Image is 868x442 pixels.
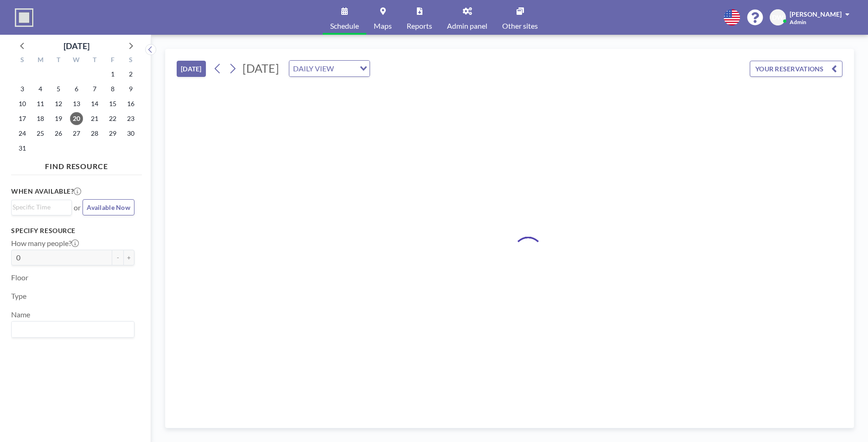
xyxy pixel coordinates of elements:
[337,63,354,75] input: Search for option
[112,250,123,265] button: -
[13,55,32,67] div: S
[106,68,119,81] span: Friday, August 1, 2025
[177,61,206,77] button: [DATE]
[750,61,842,77] button: YOUR RESERVATIONS
[790,10,842,18] span: [PERSON_NAME]
[64,39,89,52] div: [DATE]
[124,127,137,140] span: Saturday, August 30, 2025
[32,55,50,67] div: M
[124,97,137,110] span: Saturday, August 16, 2025
[87,203,130,211] span: Available Now
[70,112,83,125] span: Wednesday, August 20, 2025
[106,97,119,110] span: Friday, August 15, 2025
[124,68,137,81] span: Saturday, August 2, 2025
[124,112,137,125] span: Saturday, August 23, 2025
[68,55,86,67] div: W
[243,61,279,75] span: [DATE]
[34,127,47,140] span: Monday, August 25, 2025
[34,97,47,110] span: Monday, August 11, 2025
[330,22,359,30] span: Schedule
[16,82,29,95] span: Sunday, August 3, 2025
[52,112,65,125] span: Tuesday, August 19, 2025
[121,55,140,67] div: S
[407,22,432,30] span: Reports
[52,82,65,95] span: Tuesday, August 5, 2025
[124,82,137,95] span: Saturday, August 9, 2025
[88,82,101,95] span: Thursday, August 7, 2025
[13,323,129,335] input: Search for option
[103,55,121,67] div: F
[289,61,370,76] div: Search for option
[34,112,47,125] span: Monday, August 18, 2025
[83,199,134,215] button: Available Now
[88,97,101,110] span: Thursday, August 14, 2025
[123,250,134,265] button: +
[11,273,28,282] label: Floor
[88,127,101,140] span: Thursday, August 28, 2025
[11,310,30,319] label: Name
[74,203,81,212] span: or
[291,63,336,75] span: DAILY VIEW
[70,82,83,95] span: Wednesday, August 6, 2025
[85,55,103,67] div: T
[16,97,29,110] span: Sunday, August 10, 2025
[13,202,66,212] input: Search for option
[502,22,538,30] span: Other sites
[12,322,134,337] div: Search for option
[15,8,33,27] img: organization-logo
[106,127,119,140] span: Friday, August 29, 2025
[16,127,29,140] span: Sunday, August 24, 2025
[106,82,119,95] span: Friday, August 8, 2025
[52,97,65,110] span: Tuesday, August 12, 2025
[50,55,68,67] div: T
[12,200,71,214] div: Search for option
[88,112,101,125] span: Thursday, August 21, 2025
[106,112,119,125] span: Friday, August 22, 2025
[16,112,29,125] span: Sunday, August 17, 2025
[11,291,26,301] label: Type
[447,22,487,30] span: Admin panel
[70,97,83,110] span: Wednesday, August 13, 2025
[772,13,784,22] span: DW
[34,82,47,95] span: Monday, August 4, 2025
[16,142,29,155] span: Sunday, August 31, 2025
[70,127,83,140] span: Wednesday, August 27, 2025
[374,22,392,30] span: Maps
[790,19,806,25] span: Admin
[11,158,142,171] h4: FIND RESOURCE
[11,239,79,248] label: How many people?
[11,227,134,235] h3: Specify resource
[52,127,65,140] span: Tuesday, August 26, 2025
